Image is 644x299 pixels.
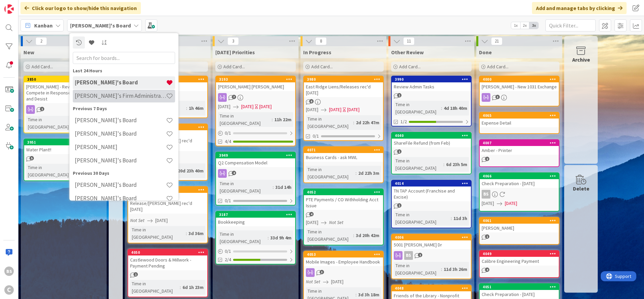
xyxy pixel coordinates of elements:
[397,203,401,208] span: 1
[304,153,383,162] div: Business Cards - ask MWL
[480,113,559,127] div: 4065Expense Detail
[130,226,186,241] div: Time in [GEOGRAPHIC_DATA]
[394,262,441,277] div: Time in [GEOGRAPHIC_DATA]
[392,139,471,147] div: ShareFile Refund (from Feb)
[75,92,166,99] h4: [PERSON_NAME]'s Firm Administration Board
[216,76,295,82] div: 3193
[176,167,205,174] div: 20d 23h 40m
[397,149,401,154] span: 1
[24,82,103,103] div: [PERSON_NAME] - Review of Non-Compete in Response to a Cease and Desist
[480,76,559,91] div: 4000[PERSON_NAME] - New 1031 Exchange
[73,67,175,74] div: Last 24 Hours
[480,113,559,119] div: 4065
[480,173,559,188] div: 4066Check Preparation - [DATE]
[128,255,207,270] div: Castlewood Doors & Millwork - Payment Pending
[70,22,131,29] b: [PERSON_NAME]'s Board
[215,49,255,56] span: Today's Priorities
[216,158,295,167] div: Q2 Compensation Model
[269,234,293,241] div: 33d 9h 4m
[23,49,34,56] span: New
[274,183,293,191] div: 31d 14h
[392,76,471,91] div: 3990Review Admin Tasks
[307,252,383,257] div: 4053
[218,103,230,110] span: [DATE]
[479,217,559,245] a: 4061[PERSON_NAME]
[30,156,34,160] span: 5
[392,133,471,139] div: 4040
[215,76,296,146] a: 3193[PERSON_NAME] [PERSON_NAME][DATE][DATE][DATE]Time in [GEOGRAPHIC_DATA]:11h 22m0/14/4
[313,133,319,140] span: 0/1
[479,49,492,56] span: Done
[573,184,589,193] div: Delete
[480,82,559,91] div: [PERSON_NAME] - New 1031 Exchange
[130,280,180,295] div: Time in [GEOGRAPHIC_DATA]
[354,119,381,126] div: 2d 22h 47m
[75,157,166,164] h4: [PERSON_NAME]'s Board
[392,186,471,201] div: TN TAP Account (Franchise and Excise)
[354,232,381,239] div: 3d 20h 42m
[225,248,231,255] span: 0 / 1
[306,115,353,130] div: Time in [GEOGRAPHIC_DATA]
[392,76,471,82] div: 3990
[392,240,471,249] div: 5001 [PERSON_NAME] Dr
[331,278,343,285] span: [DATE]
[347,106,360,113] div: [DATE]
[392,180,471,201] div: 4014TN TAP Account (Franchise and Excise)
[479,172,559,212] a: 4066Check Preparation - [DATE]BS[DATE][DATE]
[75,181,166,188] h4: [PERSON_NAME]'s Board
[225,138,231,145] span: 4/4
[482,190,490,199] div: BS
[391,76,472,127] a: 3990Review Admin TasksTime in [GEOGRAPHIC_DATA]:4d 18h 40m1/2
[219,153,295,158] div: 3949
[307,77,383,82] div: 3980
[24,145,103,154] div: Water Plant!!
[395,235,471,240] div: 4006
[223,64,245,70] span: Add Card...
[304,147,383,153] div: 4071
[304,257,383,266] div: Mobile Images - Employee Handbook
[20,2,141,14] div: Click our logo to show/hide this navigation
[75,195,166,202] h4: [PERSON_NAME]'s Board
[227,37,239,45] span: 3
[180,284,181,291] span: :
[306,219,318,226] span: [DATE]
[480,218,559,224] div: 4061
[218,180,273,195] div: Time in [GEOGRAPHIC_DATA]
[392,234,471,249] div: 40065001 [PERSON_NAME] Dr
[24,76,103,103] div: 3850[PERSON_NAME] - Review of Non-Compete in Response to a Cease and Desist
[392,251,471,260] div: BS
[451,215,452,222] span: :
[268,234,269,241] span: :
[23,139,104,181] a: 3951Water Plant!!Time in [GEOGRAPHIC_DATA]:32d 17h 40m
[216,76,295,91] div: 3193[PERSON_NAME] [PERSON_NAME]
[329,219,343,225] i: Not Set
[36,37,47,45] span: 2
[219,77,295,82] div: 3193
[505,200,517,207] span: [DATE]
[357,169,381,177] div: 2d 22h 3m
[216,212,295,226] div: 3187Bookkeeping
[397,93,401,97] span: 1
[480,119,559,127] div: Expense Detail
[181,284,205,291] div: 6d 1h 23m
[403,37,415,45] span: 11
[216,129,295,137] div: 0/1
[309,212,314,216] span: 4
[4,267,14,276] div: BS
[480,257,559,266] div: Calibre Engineering Payment
[155,217,168,224] span: [DATE]
[394,101,441,116] div: Time in [GEOGRAPHIC_DATA]
[391,49,424,56] span: Other Review
[216,247,295,255] div: 0/1
[186,104,187,112] span: :
[309,99,314,103] span: 6
[304,189,383,210] div: 4052PTE Payments / CO Withholding Acct Issue
[187,104,205,112] div: 1h 46m
[392,285,471,291] div: 4048
[483,251,559,256] div: 4049
[399,64,421,70] span: Add Card...
[485,268,489,272] span: 4
[480,290,559,299] div: Check Preparation - [DATE]
[127,186,208,243] a: 4069[GEOGRAPHIC_DATA] Release/[PERSON_NAME] rec'd [DATE]Not Set[DATE]Time in [GEOGRAPHIC_DATA]:3d...
[395,77,471,82] div: 3990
